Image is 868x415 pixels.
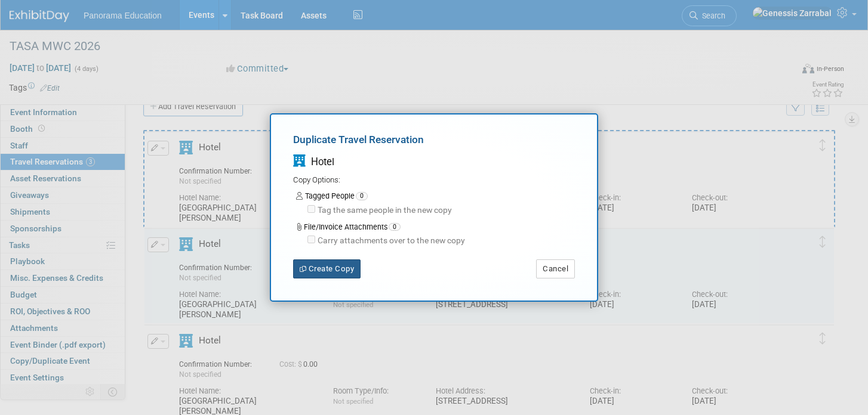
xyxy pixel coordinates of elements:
label: Tag the same people in the new copy [315,205,452,216]
div: Tagged People [296,191,575,202]
div: Copy Options: [293,175,575,186]
button: Cancel [536,259,575,278]
label: Carry attachments over to the new copy [315,235,465,247]
span: 0 [389,223,401,231]
button: Create Copy [293,259,361,278]
div: File/Invoice Attachments [296,222,575,233]
span: Hotel [311,156,334,168]
span: 0 [356,192,368,200]
div: Duplicate Travel Reservation [293,132,575,152]
i: Hotel [293,155,306,168]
